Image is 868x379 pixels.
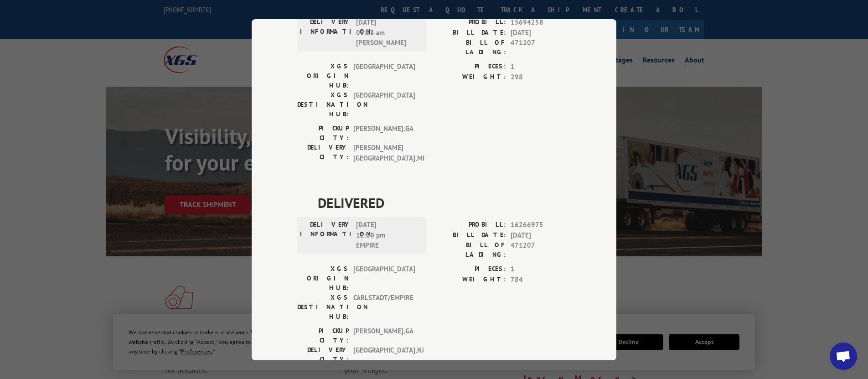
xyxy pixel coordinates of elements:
[434,17,506,28] label: PROBILL:
[297,62,349,90] label: XGS ORIGIN HUB:
[300,17,351,48] label: DELIVERY INFORMATION:
[353,345,415,364] span: [GEOGRAPHIC_DATA] , NJ
[434,230,506,240] label: BILL DATE:
[434,264,506,275] label: PIECES:
[434,27,506,38] label: BILL DATE:
[511,72,571,82] span: 298
[318,192,571,213] span: DELIVERED
[353,62,415,90] span: [GEOGRAPHIC_DATA]
[297,124,349,143] label: PICKUP CITY:
[297,345,349,364] label: DELIVERY CITY:
[434,72,506,82] label: WEIGHT:
[356,220,418,251] span: [DATE] 12:00 pm EMPIRE
[511,230,571,240] span: [DATE]
[511,27,571,38] span: [DATE]
[511,38,571,57] span: 471207
[511,240,571,260] span: 471207
[297,264,349,293] label: XGS ORIGIN HUB:
[353,143,415,163] span: [PERSON_NAME][GEOGRAPHIC_DATA] , MI
[434,62,506,72] label: PIECES:
[511,17,571,28] span: 15694258
[297,326,349,345] label: PICKUP CITY:
[434,240,506,260] label: BILL OF LADING:
[511,62,571,72] span: 1
[830,343,857,370] div: Open chat
[511,264,571,275] span: 1
[353,90,415,119] span: [GEOGRAPHIC_DATA]
[356,17,418,48] span: [DATE] 09:23 am [PERSON_NAME]
[353,293,415,322] span: CARLSTADT/EMPIRE
[511,220,571,230] span: 16266975
[297,90,349,119] label: XGS DESTINATION HUB:
[353,264,415,293] span: [GEOGRAPHIC_DATA]
[353,326,415,345] span: [PERSON_NAME] , GA
[434,274,506,285] label: WEIGHT:
[511,274,571,285] span: 784
[300,220,351,251] label: DELIVERY INFORMATION:
[434,38,506,57] label: BILL OF LADING:
[297,143,349,163] label: DELIVERY CITY:
[353,124,415,143] span: [PERSON_NAME] , GA
[297,293,349,322] label: XGS DESTINATION HUB:
[434,220,506,230] label: PROBILL:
